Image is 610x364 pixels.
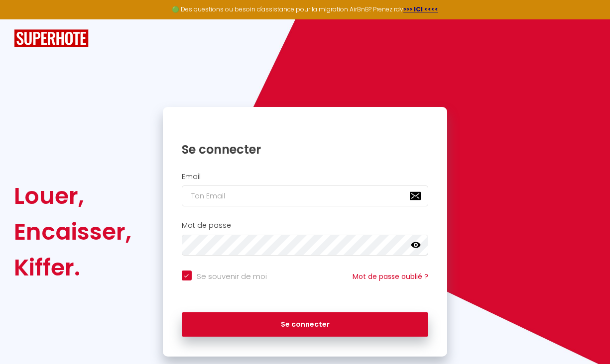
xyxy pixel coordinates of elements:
[182,185,429,206] input: Ton Email
[403,5,438,13] a: >>> ICI <<<<
[182,221,429,230] h2: Mot de passe
[14,178,131,214] div: Louer,
[182,142,429,157] h1: Se connecter
[14,29,89,48] img: SuperHote logo
[182,312,429,337] button: Se connecter
[182,173,429,181] h2: Email
[353,272,428,281] a: Mot de passe oublié ?
[14,214,131,250] div: Encaisser,
[14,250,131,285] div: Kiffer.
